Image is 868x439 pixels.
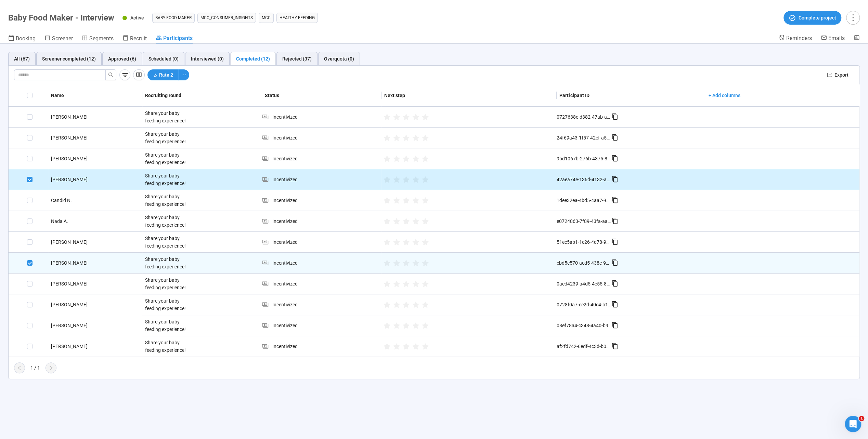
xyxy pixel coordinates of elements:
[384,260,390,267] span: star
[181,72,186,78] span: ellipsis
[834,71,848,79] span: Export
[846,11,860,25] button: more
[412,260,419,267] span: star
[236,55,270,63] div: Completed (12)
[845,416,861,432] iframe: Intercom live chat
[89,35,114,42] span: Segments
[48,259,142,267] div: [PERSON_NAME]
[48,301,142,308] div: [PERSON_NAME]
[142,148,194,169] div: Share your baby feeding experience!
[422,322,429,329] span: star
[403,239,410,246] span: star
[557,259,611,267] div: ebd5c570-aed5-438e-933d-a56877a9a819
[393,343,400,350] span: star
[412,302,419,308] span: star
[422,197,429,204] span: star
[557,155,611,162] div: 9bd1067b-276b-4375-8f49-66d5cacc2c58
[422,114,429,121] span: star
[412,156,419,162] span: star
[403,218,410,225] span: star
[147,69,179,80] button: Rate 2
[44,35,73,43] a: Screener
[48,365,54,371] span: right
[105,69,116,80] button: search
[422,135,429,142] span: star
[412,218,419,225] span: star
[262,301,381,308] div: Incentivized
[422,156,429,162] span: star
[130,35,147,42] span: Recruit
[384,281,390,288] span: star
[403,197,410,204] span: star
[262,134,381,142] div: Incentivized
[403,322,410,329] span: star
[17,365,22,371] span: left
[393,322,400,329] span: star
[262,14,271,21] span: MCC
[412,114,419,121] span: star
[403,135,410,142] span: star
[422,176,429,183] span: star
[393,156,400,162] span: star
[412,281,419,288] span: star
[142,84,262,107] th: Recruiting round
[142,211,194,231] div: Share your baby feeding experience!
[82,35,114,43] a: Segments
[148,55,179,63] div: Scheduled (0)
[403,302,410,308] span: star
[324,55,354,63] div: Overquota (0)
[403,156,410,162] span: star
[403,176,410,183] span: star
[384,218,390,225] span: star
[262,176,381,183] div: Incentivized
[859,416,864,421] span: 1
[262,322,381,329] div: Incentivized
[142,232,194,252] div: Share your baby feeding experience!
[403,260,410,267] span: star
[708,92,740,99] span: + Add columns
[422,302,429,308] span: star
[412,322,419,329] span: star
[779,35,812,43] a: Reminders
[384,343,390,350] span: star
[156,35,193,43] a: Participants
[703,90,746,101] button: + Add columns
[130,15,144,21] span: Active
[557,238,611,246] div: 51ec5ab1-1c26-4d78-95b8-3b47d2294397
[557,113,611,121] div: 0727638c-d382-47ab-a11f-6575a66b7c4d
[262,113,381,121] div: Incentivized
[783,11,841,25] button: Complete project
[142,336,194,357] div: Share your baby feeding experience!
[142,274,194,294] div: Share your baby feeding experience!
[422,343,429,350] span: star
[393,302,400,308] span: star
[280,14,315,21] span: Healthy feeding
[262,238,381,246] div: Incentivized
[191,55,224,63] div: Interviewed (0)
[384,135,390,142] span: star
[48,280,142,288] div: [PERSON_NAME]
[48,238,142,246] div: [PERSON_NAME]
[393,197,400,204] span: star
[262,343,381,350] div: Incentivized
[412,343,419,350] span: star
[557,280,611,288] div: 0acd4239-a4d5-4c55-8d14-1a99f4b8d491
[422,281,429,288] span: star
[48,197,142,204] div: Candid N.
[48,84,142,107] th: Name
[14,55,30,63] div: All (67)
[142,253,194,273] div: Share your baby feeding experience!
[142,169,194,190] div: Share your baby feeding experience!
[52,35,73,42] span: Screener
[200,14,253,21] span: MCC_CONSUMER_INSIGHTS
[557,217,611,225] div: e0724863-7f89-43fa-aa28-cb43ce0442e4
[412,176,419,183] span: star
[262,155,381,162] div: Incentivized
[108,72,114,78] span: search
[46,362,56,373] button: right
[557,322,611,329] div: 08ef78a4-c348-4a40-b9d3-ac2c637985d3
[848,13,857,22] span: more
[48,155,142,162] div: [PERSON_NAME]
[821,35,845,43] a: Emails
[557,301,611,308] div: 0728f0a7-cc2d-40c4-b1be-4481bb0f6e55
